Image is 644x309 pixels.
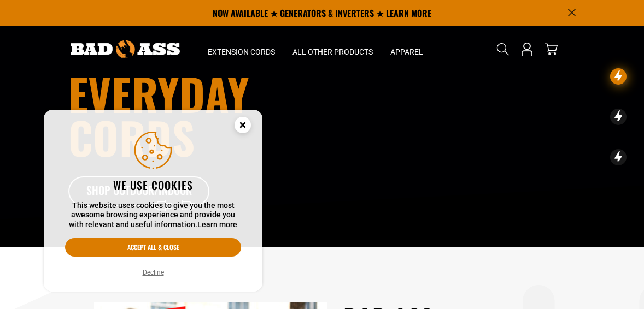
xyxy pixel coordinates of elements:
summary: All Other Products [284,26,382,72]
h2: We use cookies [65,178,241,192]
summary: Extension Cords [199,26,284,72]
p: This website uses cookies to give you the most awesome browsing experience and provide you with r... [65,201,241,230]
button: Decline [139,267,167,278]
aside: Cookie Consent [44,110,262,292]
span: All Other Products [292,47,373,57]
button: Accept all & close [65,238,241,257]
a: Learn more [197,220,237,229]
span: Extension Cords [208,47,275,57]
summary: Search [494,40,512,58]
img: Bad Ass Extension Cords [71,40,180,58]
summary: Apparel [382,26,432,72]
span: Apparel [390,47,423,57]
